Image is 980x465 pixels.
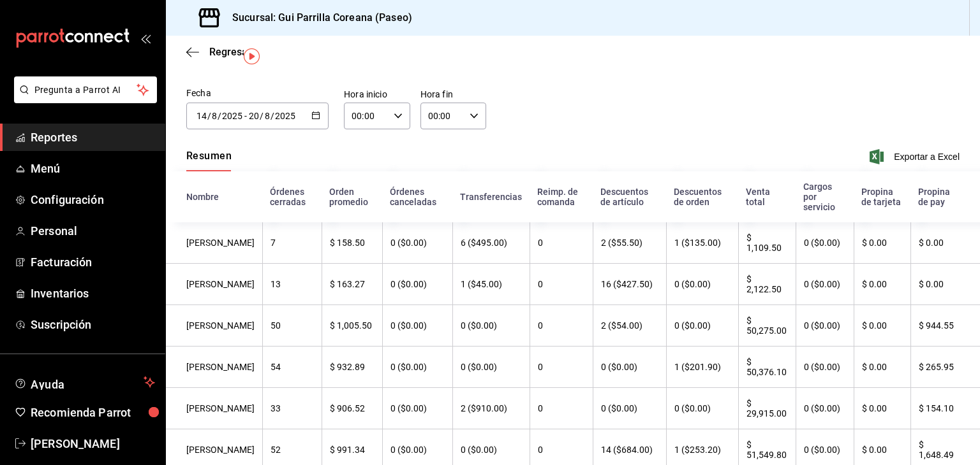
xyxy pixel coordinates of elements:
th: 0 ($0.00) [796,305,854,347]
th: 0 ($0.00) [382,264,452,305]
th: Órdenes canceladas [382,171,452,222]
th: $ 944.55 [910,305,980,347]
span: Inventarios [31,285,155,302]
th: 0 ($0.00) [382,388,452,429]
th: 0 ($0.00) [452,347,530,388]
span: Facturación [31,254,155,271]
th: Propina de tarjeta [854,171,910,222]
th: 0 ($0.00) [796,264,854,305]
th: 0 ($0.00) [666,264,738,305]
th: 0 ($0.00) [796,222,854,264]
th: Órdenes cerradas [262,171,322,222]
input: Year [221,111,243,121]
th: 0 ($0.00) [382,222,452,264]
button: Pregunta a Parrot AI [14,76,157,103]
input: Month [264,111,271,121]
th: $ 154.10 [910,388,980,429]
th: 1 ($45.00) [452,264,530,305]
th: $ 0.00 [854,222,910,264]
th: $ 0.00 [910,264,980,305]
th: 2 ($54.00) [593,305,666,347]
th: Transferencias [452,171,530,222]
img: Tooltip marker [244,48,260,64]
input: Year [274,111,296,121]
th: $ 0.00 [854,347,910,388]
th: 0 ($0.00) [796,388,854,429]
th: $ 906.52 [322,388,382,429]
span: Pregunta a Parrot AI [34,83,137,97]
span: / [207,111,211,121]
th: $ 265.95 [910,347,980,388]
th: $ 1,109.50 [738,222,796,264]
span: Recomienda Parrot [31,404,155,421]
th: $ 932.89 [322,347,382,388]
a: Pregunta a Parrot AI [9,92,157,106]
th: Venta total [738,171,796,222]
span: / [260,111,264,121]
th: Propina de pay [910,171,980,222]
span: Personal [31,222,155,240]
th: $ 0.00 [854,305,910,347]
th: 0 ($0.00) [796,347,854,388]
th: 16 ($427.50) [593,264,666,305]
button: open_drawer_menu [140,33,151,43]
th: 1 ($135.00) [666,222,738,264]
th: 33 [262,388,322,429]
span: Ayuda [31,375,138,390]
th: [PERSON_NAME] [166,264,262,305]
th: 2 ($55.50) [593,222,666,264]
span: Configuración [31,191,155,208]
th: 0 ($0.00) [666,388,738,429]
th: [PERSON_NAME] [166,305,262,347]
span: Suscripción [31,316,155,333]
th: 0 ($0.00) [666,305,738,347]
th: 7 [262,222,322,264]
span: / [218,111,221,121]
th: 0 [530,347,593,388]
th: 0 ($0.00) [382,305,452,347]
th: [PERSON_NAME] [166,388,262,429]
th: $ 0.00 [910,222,980,264]
th: 0 ($0.00) [382,347,452,388]
th: 0 [530,264,593,305]
input: Day [248,111,260,121]
th: 0 ($0.00) [593,347,666,388]
th: $ 29,915.00 [738,388,796,429]
span: Menú [31,160,155,177]
th: 6 ($495.00) [452,222,530,264]
th: 0 ($0.00) [452,305,530,347]
th: 2 ($910.00) [452,388,530,429]
th: Descuentos de artículo [593,171,666,222]
th: Nombre [166,171,262,222]
button: Resumen [186,150,232,171]
th: Reimp. de comanda [530,171,593,222]
th: 13 [262,264,322,305]
th: 0 ($0.00) [593,388,666,429]
input: Day [196,111,207,121]
span: Reportes [31,129,155,146]
span: / [271,111,274,121]
th: $ 163.27 [322,264,382,305]
th: Descuentos de orden [666,171,738,222]
button: Regresar [186,46,251,58]
th: [PERSON_NAME] [166,347,262,388]
th: 50 [262,305,322,347]
th: Orden promedio [322,171,382,222]
div: Fecha [186,87,329,100]
th: 0 [530,388,593,429]
h3: Sucursal: Gui Parrilla Coreana (Paseo) [222,10,412,25]
button: Exportar a Excel [872,149,960,164]
th: $ 158.50 [322,222,382,264]
span: [PERSON_NAME] [31,435,155,452]
th: 0 [530,305,593,347]
th: $ 0.00 [854,388,910,429]
th: Cargos por servicio [796,171,854,222]
span: - [244,111,247,121]
th: $ 2,122.50 [738,264,796,305]
th: $ 1,005.50 [322,305,382,347]
th: $ 0.00 [854,264,910,305]
th: $ 50,376.10 [738,347,796,388]
th: 1 ($201.90) [666,347,738,388]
